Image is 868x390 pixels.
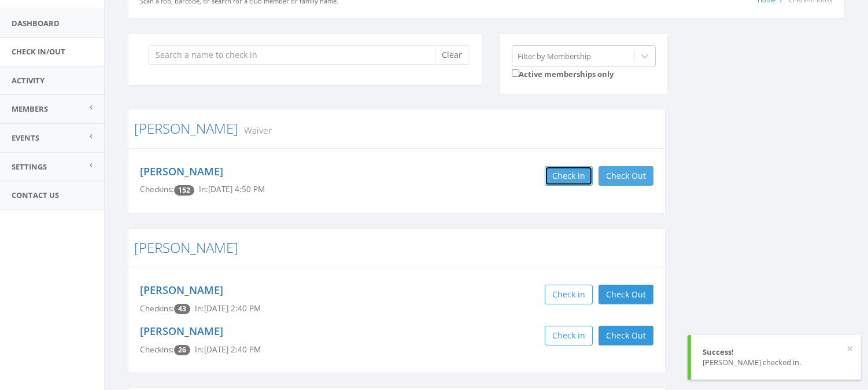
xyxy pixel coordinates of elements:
span: Contact Us [12,190,59,200]
div: Success! [703,347,849,358]
button: Check Out [599,326,653,345]
span: In: [DATE] 4:50 PM [199,184,265,194]
span: Events [12,133,39,143]
button: Check in [545,166,593,186]
label: Active memberships only [512,67,614,80]
span: Checkin count [174,185,194,196]
span: Checkins: [140,184,174,194]
div: Filter by Membership [518,50,592,61]
input: Active memberships only [512,69,519,77]
input: Search a name to check in [148,45,444,65]
a: [PERSON_NAME] [134,119,238,138]
a: [PERSON_NAME] [140,164,223,178]
span: Checkin count [174,304,190,314]
span: Members [12,104,48,114]
span: Checkin count [174,345,190,355]
button: Clear [435,45,470,65]
div: [PERSON_NAME] checked in. [703,357,849,368]
button: × [847,343,853,355]
a: [PERSON_NAME] [140,283,223,297]
button: Check in [545,326,593,345]
span: In: [DATE] 2:40 PM [195,303,261,314]
span: Checkins: [140,303,174,314]
button: Check Out [599,285,653,304]
a: [PERSON_NAME] [134,238,238,257]
span: Settings [12,161,47,172]
small: Waiver [238,124,272,137]
a: [PERSON_NAME] [140,324,223,338]
button: Check in [545,285,593,304]
span: Checkins: [140,344,174,355]
span: In: [DATE] 2:40 PM [195,344,261,355]
button: Check Out [599,166,653,186]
